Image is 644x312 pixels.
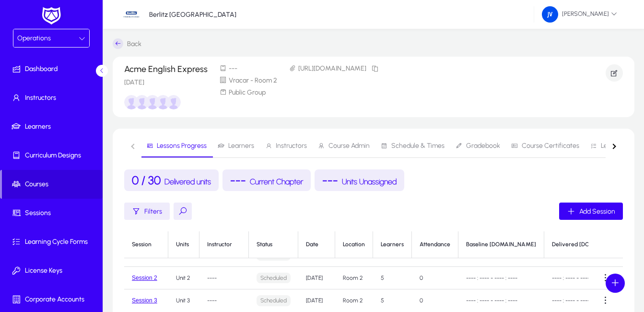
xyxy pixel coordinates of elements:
span: Gradebook [466,143,500,149]
span: Instructors [276,143,307,149]
span: Learning Cycle Forms [2,237,105,247]
img: white-logo.png [39,6,63,26]
a: Sessions [2,199,105,228]
p: Scheduled [257,295,291,306]
span: Lessons Progress [157,143,207,149]
span: Vracar - Room 2 [229,76,277,84]
p: Acme English Express [124,64,208,74]
img: Jelena Vraneš [156,95,170,109]
th: Location [335,231,373,258]
p: [DATE] [124,78,208,87]
a: License Keys [2,256,105,285]
div: Status [257,241,290,248]
app-course-simple-card: Units Unassigned [315,169,404,191]
span: License Keys [2,266,105,276]
span: Curriculum Designs [2,151,105,160]
button: Add Session [559,203,623,220]
button: Filters [124,203,170,220]
span: Delivered units [164,177,211,186]
span: [URL][DOMAIN_NAME] [298,64,366,74]
app-course-simple-card: Current Chapter [222,169,311,191]
app-course-progress-card: Delivered units [124,169,219,191]
div: Session [132,241,152,248]
button: Session 2 [132,275,157,281]
div: Date [306,241,327,248]
span: Corporate Accounts [2,295,105,304]
span: Learners [2,122,105,132]
span: Instructors [2,93,105,103]
th: Learners [373,231,412,258]
span: Sessions [2,208,105,218]
a: Learners [2,112,105,141]
td: 0 [412,267,458,290]
td: ---- : ---- - ---- : ---- [544,267,634,290]
span: [PERSON_NAME] [542,6,617,23]
a: Curriculum Designs [2,141,105,170]
th: Baseline [DOMAIN_NAME] [458,231,544,258]
p: Berlitz [GEOGRAPHIC_DATA] [149,11,236,19]
span: Schedule & Times [391,143,445,149]
span: Course Admin [328,143,370,149]
td: ---- : ---- - ---- : ---- [458,267,544,290]
a: Learning Cycle Forms [2,228,105,256]
a: Instructors [2,84,105,112]
td: 5 [373,267,412,290]
span: --- [229,64,237,72]
span: Current Chapter [250,177,303,186]
span: Course Certificates [522,143,579,149]
td: Unit 2 [168,267,199,290]
span: Operations [17,34,51,42]
th: Attendance [412,231,458,258]
span: Public Group [229,88,266,96]
a: Dashboard [2,55,105,84]
a: Back [113,38,141,49]
h4: 0 / 30 [132,173,211,187]
img: 162.png [542,6,558,23]
span: Units Unassigned [342,177,397,186]
app-course-session-cell-with-validation: Room 2 [343,297,363,304]
span: Courses [2,180,103,189]
app-course-session-cell-with-validation: Room 2 [343,275,363,281]
td: [DATE] [298,267,335,290]
div: Instructor [207,241,232,248]
th: Delivered [DOMAIN_NAME] [544,231,634,258]
h4: --- [230,173,303,187]
img: John Doe II [145,95,160,109]
div: Instructor [207,241,241,248]
h4: --- [322,173,397,187]
span: Dashboard [2,64,105,74]
td: ---- [199,267,249,290]
button: Session 3 [132,297,157,304]
span: Filters [144,207,162,216]
img: 34.jpg [122,5,141,24]
img: John Dale III [135,95,149,109]
button: [PERSON_NAME] [534,6,625,23]
div: Date [306,241,318,248]
th: Units [168,231,199,258]
div: Session [132,241,160,248]
span: Learners [228,143,254,149]
p: Scheduled [257,273,291,284]
img: Mia Korjenic [166,95,181,109]
img: Ismail Yildrim [124,95,139,109]
span: Add Session [579,207,615,216]
div: Status [257,241,272,248]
